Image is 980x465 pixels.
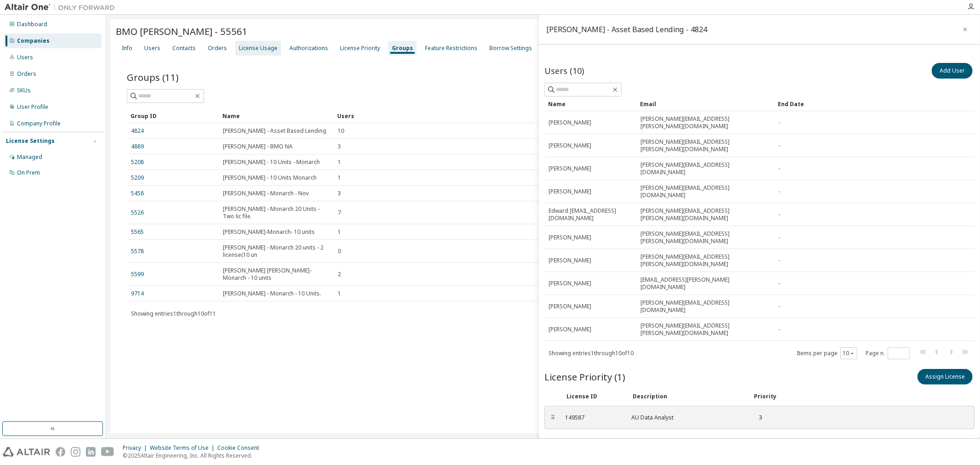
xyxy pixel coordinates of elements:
[549,303,591,310] span: [PERSON_NAME]
[17,70,36,78] div: Orders
[640,322,770,337] span: [PERSON_NAME][EMAIL_ADDRESS][PERSON_NAME][DOMAIN_NAME]
[640,96,770,111] div: Email
[122,45,132,52] div: Info
[866,347,910,359] span: Page n.
[131,127,144,135] a: 4824
[338,248,341,255] span: 0
[337,108,933,123] div: Users
[239,45,278,52] div: License Usage
[3,447,50,457] img: altair_logo.svg
[17,21,47,28] div: Dashboard
[640,184,770,199] span: [PERSON_NAME][EMAIL_ADDRESS][DOMAIN_NAME]
[544,370,625,383] span: License Priority (1)
[797,347,857,359] span: Items per page
[338,174,341,181] span: 1
[222,108,330,123] div: Name
[778,188,780,195] span: -
[131,271,144,278] a: 5599
[6,137,55,145] div: License Settings
[116,25,248,38] span: BMO [PERSON_NAME] - 55561
[223,290,321,297] span: [PERSON_NAME] - Monarch - 10 Units.
[144,45,160,52] div: Users
[544,65,584,76] span: Users (10)
[549,234,591,241] span: [PERSON_NAME]
[338,228,341,236] span: 1
[778,96,949,111] div: End Date
[101,447,114,457] img: youtube.svg
[778,303,780,310] span: -
[778,211,780,218] span: -
[549,188,591,195] span: [PERSON_NAME]
[131,310,216,318] span: Showing entries 1 through 10 of 11
[223,205,329,220] span: [PERSON_NAME] - Monarch 20 Units - Two lic file.
[631,414,742,421] div: AU Data Analyst
[223,174,317,181] span: [PERSON_NAME] - 10 Units Monarch
[131,248,144,255] a: 5578
[223,244,329,259] span: [PERSON_NAME] - Monarch 20 units - 2 license(10 un
[338,209,341,216] span: 7
[338,271,341,278] span: 2
[338,143,341,150] span: 3
[131,209,144,216] a: 5526
[778,280,780,287] span: -
[223,190,309,197] span: [PERSON_NAME] - Monarch - Nov
[289,45,328,52] div: Authorizations
[566,393,622,400] div: License ID
[640,138,770,153] span: [PERSON_NAME][EMAIL_ADDRESS][PERSON_NAME][DOMAIN_NAME]
[546,26,707,33] div: [PERSON_NAME] - Asset Based Lending - 4824
[549,257,591,264] span: [PERSON_NAME]
[843,350,855,357] button: 10
[932,63,973,79] button: Add User
[640,299,770,314] span: [PERSON_NAME][EMAIL_ADDRESS][DOMAIN_NAME]
[17,103,48,111] div: User Profile
[549,165,591,172] span: [PERSON_NAME]
[550,414,556,421] div: ⠿
[633,393,743,400] div: Description
[640,207,770,222] span: [PERSON_NAME][EMAIL_ADDRESS][PERSON_NAME][DOMAIN_NAME]
[425,45,477,52] div: Feature Restrictions
[17,120,61,127] div: Company Profile
[131,190,144,197] a: 5458
[17,169,40,176] div: On Prem
[172,45,196,52] div: Contacts
[17,37,50,45] div: Companies
[131,159,144,166] a: 5208
[71,447,80,457] img: instagram.svg
[131,174,144,181] a: 5209
[217,444,265,452] div: Cookie Consent
[56,447,65,457] img: facebook.svg
[223,228,315,236] span: [PERSON_NAME]-Monarch- 10 units
[549,207,632,222] span: Edward [EMAIL_ADDRESS][DOMAIN_NAME]
[565,414,620,421] div: 149587
[640,253,770,268] span: [PERSON_NAME][EMAIL_ADDRESS][PERSON_NAME][DOMAIN_NAME]
[753,414,762,421] div: 3
[778,142,780,149] span: -
[392,45,413,52] div: Groups
[549,142,591,149] span: [PERSON_NAME]
[86,447,96,457] img: linkedin.svg
[5,3,119,12] img: Altair One
[130,108,215,123] div: Group ID
[131,228,144,236] a: 5565
[778,257,780,264] span: -
[127,71,179,84] span: Groups (11)
[338,127,344,135] span: 10
[17,153,42,161] div: Managed
[131,290,144,297] a: 9714
[549,326,591,333] span: [PERSON_NAME]
[549,119,591,126] span: [PERSON_NAME]
[150,444,217,452] div: Website Terms of Use
[223,267,329,282] span: [PERSON_NAME] [PERSON_NAME]- Monarch - 10 units
[640,276,770,291] span: [EMAIL_ADDRESS][PERSON_NAME][DOMAIN_NAME]
[549,349,634,357] span: Showing entries 1 through 10 of 10
[123,452,265,459] p: © 2025 Altair Engineering, Inc. All Rights Reserved.
[17,87,31,94] div: SKUs
[223,127,326,135] span: [PERSON_NAME] - Asset Based Lending
[640,161,770,176] span: [PERSON_NAME][EMAIL_ADDRESS][DOMAIN_NAME]
[549,280,591,287] span: [PERSON_NAME]
[640,115,770,130] span: [PERSON_NAME][EMAIL_ADDRESS][PERSON_NAME][DOMAIN_NAME]
[338,159,341,166] span: 1
[223,143,293,150] span: [PERSON_NAME] - BMO NA
[918,369,973,385] button: Assign License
